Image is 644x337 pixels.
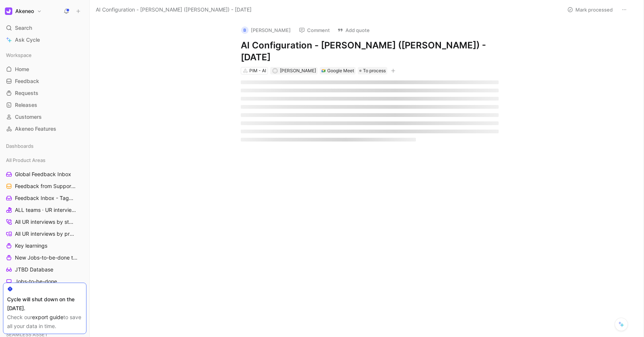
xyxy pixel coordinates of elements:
[249,67,266,74] div: PIM - AI
[3,169,86,180] a: Global Feedback Inbox
[3,76,86,87] a: Feedback
[15,66,29,73] span: Home
[15,254,80,261] span: New Jobs-to-be-done to review ([PERSON_NAME])
[3,6,44,16] button: AkeneoAkeneo
[15,35,40,44] span: Ask Cycle
[15,23,32,32] span: Search
[3,111,86,123] a: Customers
[15,125,56,133] span: Akeneo Features
[3,264,86,275] a: JTBD Database
[3,155,86,323] div: All Product AreasGlobal Feedback InboxFeedback from Support TeamFeedback Inbox - TaggingALL teams...
[15,171,71,178] span: Global Feedback Inbox
[280,68,316,73] span: [PERSON_NAME]
[3,123,86,134] a: Akeneo Features
[3,216,86,228] a: All UR interviews by status
[241,39,499,63] h1: AI Configuration - [PERSON_NAME] ([PERSON_NAME]) - [DATE]
[15,101,37,109] span: Releases
[15,218,76,226] span: All UR interviews by status
[296,25,333,35] button: Comment
[15,113,42,121] span: Customers
[15,230,77,238] span: All UR interviews by projects
[3,181,86,192] a: Feedback from Support Team
[15,266,53,273] span: JTBD Database
[15,77,39,85] span: Feedback
[363,67,386,74] span: To process
[3,204,86,216] a: ALL teams · UR interviews
[241,26,249,34] div: B
[238,25,294,36] button: B[PERSON_NAME]
[358,67,387,74] div: To process
[3,228,86,239] a: All UR interviews by projects
[3,50,86,61] div: Workspace
[3,140,86,152] div: Dashboards
[564,4,616,15] button: Mark processed
[15,89,38,97] span: Requests
[6,156,45,164] span: All Product Areas
[3,193,86,204] a: Feedback Inbox - Tagging
[273,69,277,73] div: M
[15,194,76,202] span: Feedback Inbox - Tagging
[3,252,86,263] a: New Jobs-to-be-done to review ([PERSON_NAME])
[3,99,86,111] a: Releases
[15,182,77,190] span: Feedback from Support Team
[3,88,86,99] a: Requests
[7,295,82,313] div: Cycle will shut down on the [DATE].
[3,22,86,34] div: Search
[3,64,86,75] a: Home
[3,276,86,287] a: Jobs-to-be-done
[15,206,76,214] span: ALL teams · UR interviews
[15,8,34,15] h1: Akeneo
[96,5,252,14] span: AI Configuration - [PERSON_NAME] ([PERSON_NAME]) - [DATE]
[327,67,354,74] div: Google Meet
[6,51,32,59] span: Workspace
[3,155,86,166] div: All Product Areas
[5,7,12,15] img: Akeneo
[3,140,86,154] div: Dashboards
[7,313,82,331] div: Check our to save all your data in time.
[15,242,47,249] span: Key learnings
[3,240,86,251] a: Key learnings
[32,314,63,320] a: export guide
[3,34,86,45] a: Ask Cycle
[6,142,34,150] span: Dashboards
[334,25,373,35] button: Add quote
[15,278,57,285] span: Jobs-to-be-done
